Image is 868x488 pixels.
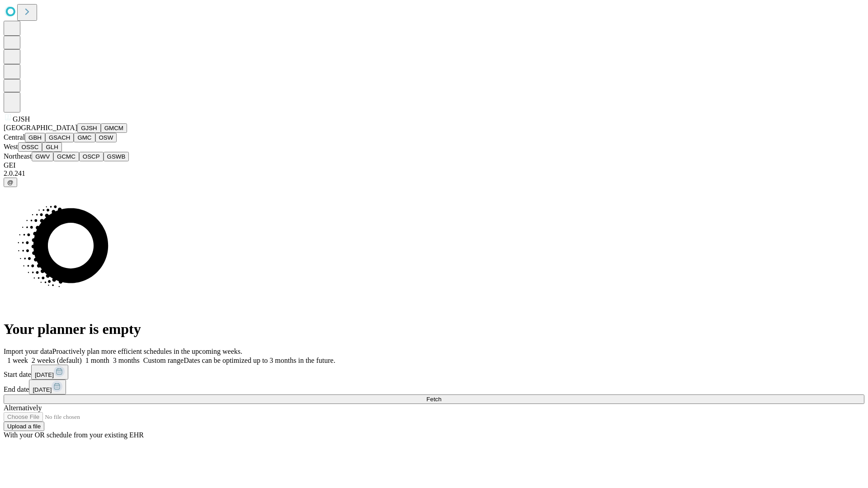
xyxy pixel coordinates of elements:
[4,365,864,380] div: Start date
[4,133,25,141] span: Central
[4,347,52,355] span: Import your data
[4,321,864,338] h1: Your planner is empty
[53,152,79,161] button: GCMC
[4,394,864,404] button: Fetch
[31,365,68,380] button: [DATE]
[4,422,44,431] button: Upload a file
[7,357,28,364] span: 1 week
[32,152,53,161] button: GWV
[42,142,61,152] button: GLH
[45,133,74,142] button: GSACH
[29,380,66,394] button: [DATE]
[35,371,54,378] span: [DATE]
[4,152,32,160] span: Northeast
[4,380,864,394] div: End date
[25,133,45,142] button: GBH
[4,143,18,150] span: West
[18,142,42,152] button: OSSC
[32,357,82,364] span: 2 weeks (default)
[426,396,441,403] span: Fetch
[4,431,144,439] span: With your OR schedule from your existing EHR
[7,179,14,186] span: @
[4,178,17,187] button: @
[104,152,129,161] button: GSWB
[77,123,101,133] button: GJSH
[52,347,242,355] span: Proactively plan more efficient schedules in the upcoming weeks.
[95,133,117,142] button: OSW
[4,169,864,178] div: 2.0.241
[143,357,184,364] span: Custom range
[13,115,30,123] span: GJSH
[4,404,42,412] span: Alternatively
[74,133,95,142] button: GMC
[4,161,864,169] div: GEI
[33,386,52,393] span: [DATE]
[85,357,109,364] span: 1 month
[4,124,77,131] span: [GEOGRAPHIC_DATA]
[113,357,140,364] span: 3 months
[79,152,104,161] button: OSCP
[184,357,335,364] span: Dates can be optimized up to 3 months in the future.
[101,123,127,133] button: GMCM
